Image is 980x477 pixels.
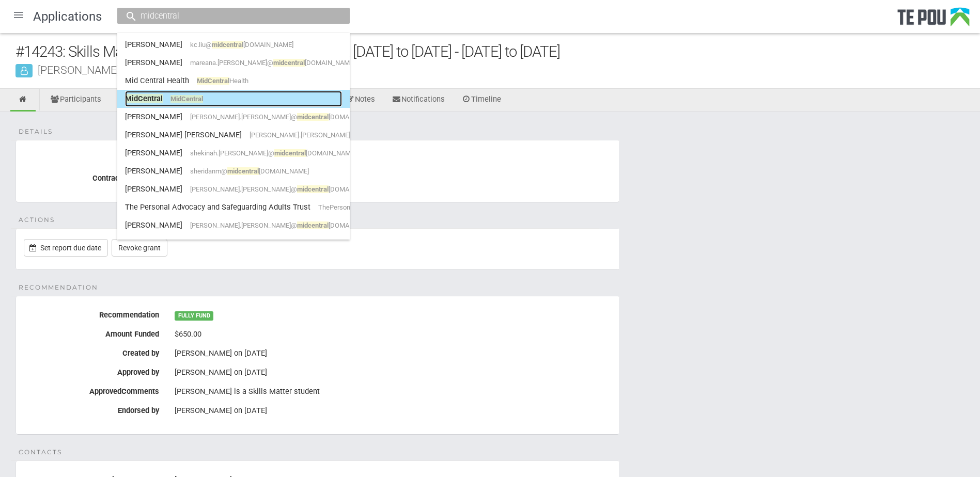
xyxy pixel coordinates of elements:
span: Details [19,127,53,136]
span: Health [197,77,248,85]
span: midcentral [297,185,329,193]
a: Revoke grant [112,239,167,257]
a: MidCentralMidCentral [125,91,342,107]
label: ApprovedComments [16,383,167,396]
span: midcentral [227,167,259,175]
span: midcentral [297,221,329,229]
a: Set report due date [24,239,108,257]
span: [PERSON_NAME].[PERSON_NAME]@ [DOMAIN_NAME] [190,113,379,121]
span: midcentral [212,41,243,49]
a: Budget [110,89,159,112]
input: Search [137,10,319,21]
a: Timeline [454,89,509,112]
label: Created by [16,345,167,358]
span: sheridanm@ [DOMAIN_NAME] [190,167,309,175]
span: [PERSON_NAME].[PERSON_NAME]@ [DOMAIN_NAME] [250,131,438,139]
span: Contacts [19,448,62,457]
span: [PERSON_NAME].[PERSON_NAME]@ [DOMAIN_NAME] [190,185,379,193]
span: [PERSON_NAME].[PERSON_NAME]@ [DOMAIN_NAME] [190,221,379,229]
div: [PERSON_NAME] on [DATE] [175,406,612,415]
div: #14243: Skills Matter Travel and Accommodation grant [DATE] to [DATE] - [DATE] to [DATE] [15,41,980,63]
span: midcentral [274,149,306,157]
label: Endorsed by [16,402,167,415]
label: Contract number(s) [16,170,167,183]
a: [PERSON_NAME]kc.liu@midcentral[DOMAIN_NAME] [125,37,342,53]
div: [PERSON_NAME] on [DATE] [175,348,612,358]
span: FULLY FUND [175,311,213,321]
label: Approved by [16,364,167,377]
span: kc.liu@ [DOMAIN_NAME] [190,41,293,49]
span: midcentral [273,59,305,67]
a: [PERSON_NAME][PERSON_NAME].[PERSON_NAME]@midcentral[DOMAIN_NAME] [125,109,342,125]
a: [PERSON_NAME] [PERSON_NAME][PERSON_NAME].[PERSON_NAME]@[DOMAIN_NAME] [125,127,342,143]
span: Recommendation [19,283,98,292]
label: Amount Funded [16,326,167,339]
a: Participants [42,89,109,112]
a: [PERSON_NAME][PERSON_NAME].[PERSON_NAME]@midcentral[DOMAIN_NAME] [125,181,342,197]
span: MidCentral [125,94,163,103]
a: [PERSON_NAME]mareana.[PERSON_NAME]@midcentral[DOMAIN_NAME] [125,55,342,71]
a: The Personal Advocacy and Safeguarding Adults TrustThePersonalAdvocacyandSafeguardingAdultsTrust [125,199,342,215]
div: [PERSON_NAME] [15,65,980,75]
a: Notes [337,89,383,112]
div: $650.00 [175,326,612,343]
label: Status [16,151,167,164]
div: Not set [175,173,612,183]
span: MidCentral [197,77,229,85]
a: [PERSON_NAME]shekinah.[PERSON_NAME]@midcentral[DOMAIN_NAME] [125,145,342,161]
label: Recommendation [16,307,167,320]
div: [PERSON_NAME] is a Skills Matter student [175,383,612,401]
span: MidCentral [170,95,203,103]
a: Mid Central HealthMidCentralHealth [125,73,342,89]
span: Actions [19,215,55,225]
div: Active [175,151,612,168]
a: Notifications [384,89,453,112]
span: midcentral [297,113,329,121]
span: mareana.[PERSON_NAME]@ [DOMAIN_NAME] [190,59,355,67]
span: shekinah.[PERSON_NAME]@ [DOMAIN_NAME] [190,149,356,157]
div: [PERSON_NAME] on [DATE] [175,368,612,377]
span: ThePersonalAdvocacyandSafeguardingAdultsTrust [318,203,468,211]
a: [PERSON_NAME][PERSON_NAME].[PERSON_NAME]@midcentral[DOMAIN_NAME] [125,217,342,233]
a: [PERSON_NAME]sheridanm@midcentral[DOMAIN_NAME] [125,163,342,179]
